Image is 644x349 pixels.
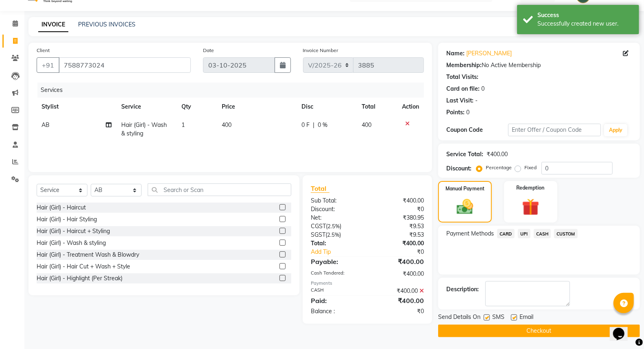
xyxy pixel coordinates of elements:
div: Paid: [305,296,367,305]
span: Hair (Girl) - Wash & styling [121,121,167,137]
div: ₹0 [367,205,430,214]
div: Coupon Code [446,126,508,134]
div: ( ) [305,231,367,239]
label: Invoice Number [303,47,338,54]
span: SMS [492,313,504,323]
span: Total [311,184,330,193]
div: Points: [446,108,465,117]
input: Enter Offer / Coupon Code [508,124,601,136]
div: Sub Total: [305,196,367,205]
span: 0 % [318,121,327,129]
span: Payment Methods [446,229,494,238]
a: Add Tip [305,248,378,256]
div: Last Visit: [446,96,474,105]
div: ₹9.53 [367,231,430,239]
span: AB [41,121,50,129]
div: Hair (Girl) - Hair Cut + Wash + Style [37,262,130,271]
span: UPI [518,229,530,238]
img: _gift.svg [517,196,545,218]
span: 2.5% [327,231,339,238]
div: Card on file: [446,85,480,93]
span: SGST [311,231,325,238]
div: No Active Membership [446,61,632,70]
div: Services [37,83,430,98]
span: CASH [534,229,551,238]
div: ₹400.00 [367,287,430,295]
span: | [313,121,314,129]
span: CUSTOM [554,229,578,238]
div: 0 [481,85,485,93]
img: _cash.svg [452,197,478,216]
div: Discount: [305,205,367,214]
div: Hair (Girl) - Hair Styling [37,215,97,224]
span: CARD [497,229,515,238]
div: Payments [311,280,424,287]
div: ₹0 [367,307,430,316]
span: 2.5% [327,223,340,229]
span: 400 [362,121,371,129]
button: Apply [604,124,627,136]
div: ₹400.00 [367,239,430,248]
label: Client [37,47,50,54]
th: Price [217,98,297,116]
div: ₹400.00 [367,270,430,278]
th: Action [397,98,424,116]
th: Stylist [37,98,116,116]
div: ₹400.00 [487,150,508,159]
div: Cash Tendered: [305,270,367,278]
a: [PERSON_NAME] [466,49,512,58]
label: Fixed [524,164,537,171]
th: Service [116,98,177,116]
button: Checkout [438,325,640,337]
div: Total: [305,239,367,248]
div: ₹380.95 [367,214,430,222]
span: CGST [311,222,326,230]
span: Email [520,313,533,323]
th: Total [357,98,397,116]
input: Search by Name/Mobile/Email/Code [59,57,191,73]
label: Redemption [517,184,545,192]
div: Successfully created new user. [537,20,633,28]
div: ₹0 [378,248,430,256]
div: ₹400.00 [367,296,430,305]
div: ₹9.53 [367,222,430,231]
input: Search or Scan [148,183,291,196]
label: Date [203,47,214,54]
div: ₹400.00 [367,196,430,205]
div: Service Total: [446,150,483,159]
div: Name: [446,49,465,58]
div: Payable: [305,257,367,266]
div: Hair (Girl) - Haircut [37,203,86,212]
div: - [475,96,478,105]
button: +91 [37,57,59,73]
div: ₹400.00 [367,257,430,266]
div: Total Visits: [446,73,478,81]
div: CASH [305,287,367,295]
div: Discount: [446,164,472,173]
div: Hair (Girl) - Treatment Wash & Blowdry [37,251,139,259]
span: 1 [181,121,185,129]
div: Success [537,11,633,20]
a: INVOICE [38,17,68,32]
div: Hair (Girl) - Haircut + Styling [37,227,110,236]
label: Percentage [486,164,512,171]
span: 0 F [301,121,310,129]
div: Description: [446,285,479,294]
div: ( ) [305,222,367,231]
div: Net: [305,214,367,222]
label: Manual Payment [445,185,485,192]
span: Send Details On [438,313,480,323]
a: PREVIOUS INVOICES [78,21,135,28]
th: Disc [297,98,357,116]
div: Hair (Girl) - Wash & styling [37,239,106,247]
iframe: chat widget [610,316,636,341]
div: Balance : [305,307,367,316]
span: 400 [222,121,231,129]
div: Membership: [446,61,482,70]
th: Qty [177,98,217,116]
div: Hair (Girl) - Highlight (Per Streak) [37,274,122,283]
div: 0 [466,108,469,117]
